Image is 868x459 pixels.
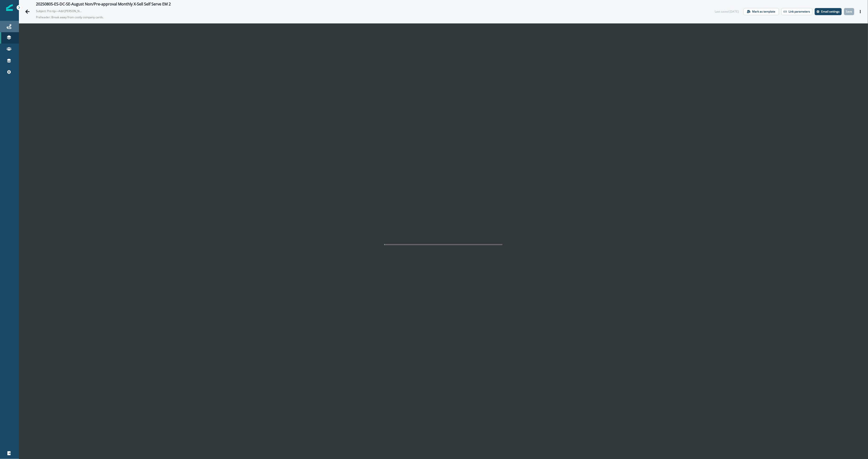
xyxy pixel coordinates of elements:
p: Save [846,10,852,13]
button: Actions [857,8,864,15]
button: Go back [23,7,32,16]
div: Last saved [DATE] [715,9,739,14]
p: Subject: Pro tip—Add [PERSON_NAME] & Expense for free ☝️ [36,7,83,13]
p: Mark as template [752,10,776,13]
div: 20250805-ES-DC-SE-August Non/Pre-approval Monthly X-Sell Self Serve EM 2 [36,2,171,7]
button: Mark as template [744,8,779,15]
button: Save [844,8,854,15]
img: Inflection [6,4,13,11]
button: Settings [815,8,842,15]
p: Link parameters [789,10,810,13]
p: Preheader: Break away from costly company cards. [36,13,154,21]
p: Email settings [821,10,840,13]
button: Link parameters [781,8,812,15]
